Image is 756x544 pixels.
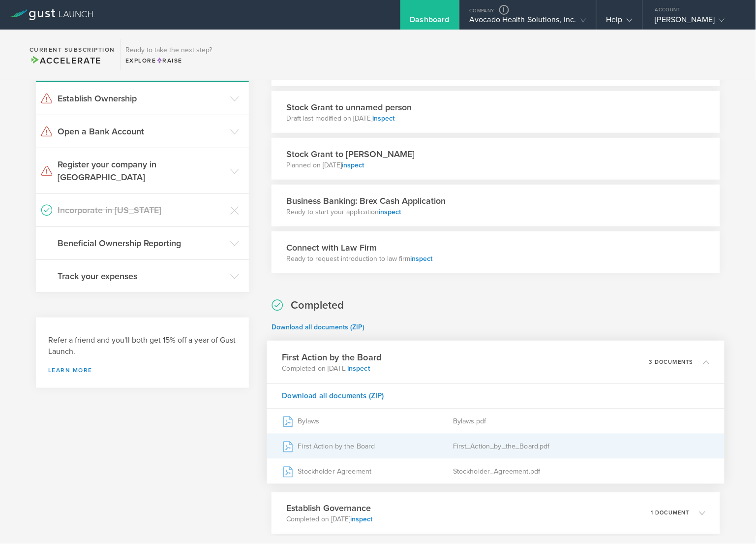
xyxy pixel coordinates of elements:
[282,459,453,484] div: Stockholder Agreement
[30,47,115,53] h2: Current Subscription
[410,255,432,263] a: inspect
[707,497,756,544] iframe: Chat Widget
[156,57,182,64] span: Raise
[286,502,372,515] h3: Establish Governance
[649,359,694,365] p: 3 documents
[48,335,237,357] h3: Refer a friend and you'll both get 15% off a year of Gust Launch.
[286,515,372,525] p: Completed on [DATE]
[606,15,633,30] div: Help
[453,409,709,434] div: Bylaws.pdf
[651,511,690,516] p: 1 document
[58,270,225,283] h3: Track your expenses
[410,15,450,30] div: Dashboard
[655,15,739,30] div: [PERSON_NAME]
[282,434,453,459] div: First Action by the Board
[58,158,225,184] h3: Register your company in [GEOGRAPHIC_DATA]
[125,56,212,65] div: Explore
[291,298,344,313] h2: Completed
[286,207,446,217] p: Ready to start your application
[282,364,381,374] p: Completed on [DATE]
[347,364,370,373] a: inspect
[48,367,237,373] a: Learn more
[286,254,432,264] p: Ready to request introduction to law firm
[58,204,225,217] h3: Incorporate in [US_STATE]
[453,434,709,459] div: First_Action_by_the_Board.pdf
[272,323,364,331] a: Download all documents (ZIP)
[286,241,432,254] h3: Connect with Law Firm
[282,409,453,434] div: Bylaws
[342,161,364,169] a: inspect
[286,148,415,160] h3: Stock Grant to [PERSON_NAME]
[350,515,372,524] a: inspect
[286,101,412,114] h3: Stock Grant to unnamed person
[453,459,709,484] div: Stockholder_Agreement.pdf
[470,15,586,30] div: Avocado Health Solutions, Inc.
[372,114,394,123] a: inspect
[379,208,401,216] a: inspect
[286,160,415,170] p: Planned on [DATE]
[58,125,225,138] h3: Open a Bank Account
[58,237,225,250] h3: Beneficial Ownership Reporting
[120,39,217,70] div: Ready to take the next step?ExploreRaise
[286,194,446,207] h3: Business Banking: Brex Cash Application
[267,384,725,409] div: Download all documents (ZIP)
[286,114,412,124] p: Draft last modified on [DATE]
[58,92,225,105] h3: Establish Ownership
[30,55,101,66] span: Accelerate
[125,47,212,54] h3: Ready to take the next step?
[282,351,381,364] h3: First Action by the Board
